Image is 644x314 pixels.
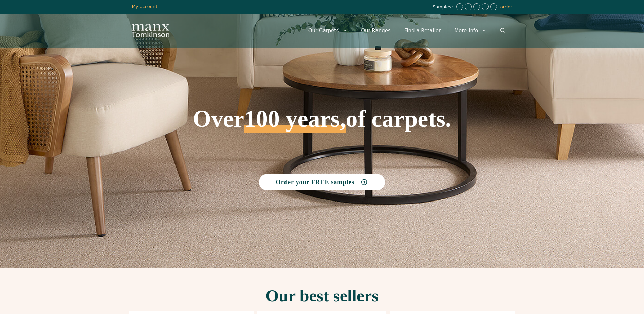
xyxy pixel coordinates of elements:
[447,20,493,41] a: More Info
[132,4,158,9] a: My account
[301,20,354,41] a: Our Carpets
[398,20,447,41] a: Find a Retailer
[259,174,385,190] a: Order your FREE samples
[276,179,354,185] span: Order your FREE samples
[132,24,169,37] img: Manx Tomkinson
[265,287,378,304] h2: Our best sellers
[244,113,346,133] span: 100 years,
[354,20,398,41] a: Our Ranges
[132,58,512,133] h1: Over of carpets.
[494,20,512,41] a: Open Search Bar
[301,20,512,41] nav: Primary
[500,4,512,10] a: order
[433,4,455,10] span: Samples:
